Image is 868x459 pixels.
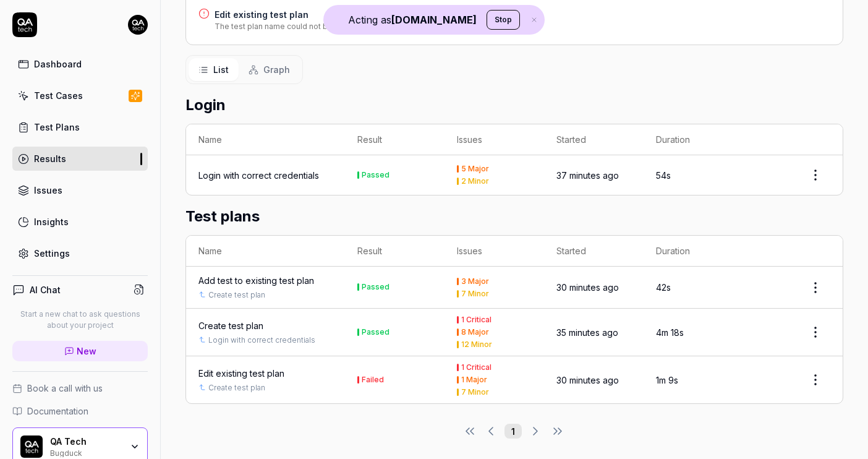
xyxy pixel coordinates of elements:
time: 42s [656,282,671,293]
time: 4m 18s [656,327,684,338]
div: Passed [362,283,389,291]
div: 7 Minor [461,290,489,298]
a: Add test to existing test plan [198,274,314,287]
a: Login with correct credentials [198,169,319,182]
a: Create test plan [198,319,263,332]
div: 1 Critical [461,316,491,324]
time: 35 minutes ago [556,327,618,338]
a: Test Cases [12,84,148,108]
span: Book a call with us [27,382,103,395]
th: Started [544,124,644,155]
a: Create test plan [208,382,265,393]
th: Name [186,124,345,155]
div: Issues [34,184,62,197]
h2: Test plans [185,205,843,228]
h4: AI Chat [30,283,61,296]
div: 7 Minor [461,388,489,396]
div: 8 Major [461,328,489,336]
a: Issues [12,178,148,202]
div: Test Cases [34,89,83,102]
div: Passed [362,171,389,179]
a: Results [12,147,148,171]
div: QA Tech [50,436,122,447]
div: 2 Minor [461,178,489,185]
th: Started [544,236,644,267]
a: Edit existing test plan [215,8,409,21]
time: 30 minutes ago [556,375,619,385]
a: Book a call with us [12,382,148,395]
button: Failed [357,374,384,387]
div: Bugduck [50,447,122,457]
th: Result [345,236,445,267]
a: Test Plans [12,115,148,139]
a: Edit existing test plan [198,367,284,380]
span: New [77,345,96,358]
p: Start a new chat to ask questions about your project [12,309,148,331]
time: 30 minutes ago [556,282,619,293]
th: Duration [644,236,743,267]
span: Graph [263,63,290,76]
time: 54s [656,170,671,181]
a: Create test plan [208,290,265,301]
div: Results [34,152,66,165]
h2: Login [185,94,843,116]
a: Login with correct credentials [208,335,315,346]
th: Duration [644,124,743,155]
div: The test plan name could not be edited as expected. [215,21,409,32]
div: Passed [362,328,389,336]
div: 3 Major [461,278,489,285]
img: QA Tech Logo [20,435,43,458]
a: Insights [12,210,148,234]
button: Stop [487,10,520,30]
th: Issues [445,124,544,155]
div: 1 Critical [461,364,491,371]
div: Settings [34,247,70,260]
div: 5 Major [461,165,489,173]
img: 7ccf6c19-61ad-4a6c-8811-018b02a1b829.jpg [128,15,148,35]
div: 1 Major [461,376,487,384]
a: Documentation [12,405,148,418]
div: 12 Minor [461,341,492,348]
th: Result [345,124,445,155]
th: Issues [445,236,544,267]
time: 1m 9s [656,375,678,385]
button: Graph [239,58,300,81]
a: New [12,341,148,361]
a: Dashboard [12,52,148,76]
button: 1 [504,424,522,439]
div: Failed [362,376,384,384]
div: Insights [34,215,69,228]
th: Name [186,236,345,267]
button: List [189,58,239,81]
div: Dashboard [34,58,82,71]
time: 37 minutes ago [556,170,619,181]
span: List [213,63,229,76]
div: Test Plans [34,121,80,134]
a: Settings [12,241,148,265]
span: Documentation [27,405,88,418]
